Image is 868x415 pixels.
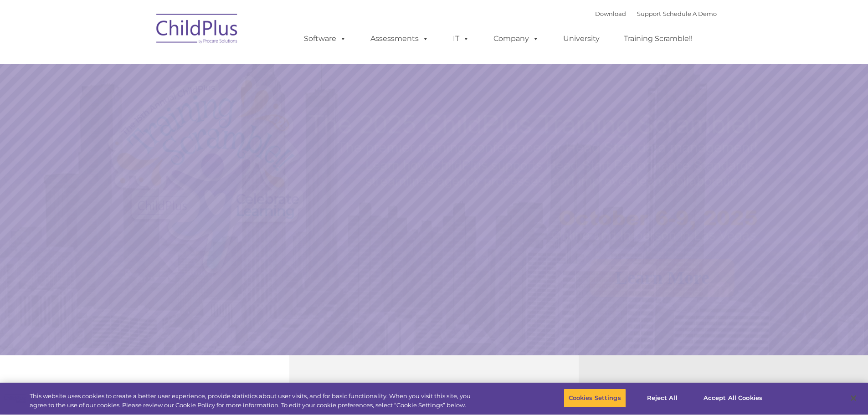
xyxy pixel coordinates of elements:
button: Close [843,388,863,408]
a: Schedule A Demo [663,10,717,17]
a: Assessments [361,30,438,48]
a: Training Scramble!! [615,30,702,48]
a: IT [444,30,478,48]
font: | [595,10,717,17]
img: ChildPlus by Procare Solutions [152,7,243,53]
a: Company [484,30,548,48]
a: Learn More [590,259,734,297]
a: Download [595,10,626,17]
button: Reject All [634,389,691,408]
a: Support [637,10,661,17]
button: Cookies Settings [564,389,626,408]
div: This website uses cookies to create a better user experience, provide statistics about user visit... [30,392,478,410]
a: Software [295,30,355,48]
a: University [554,30,609,48]
button: Accept All Cookies [699,389,767,408]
